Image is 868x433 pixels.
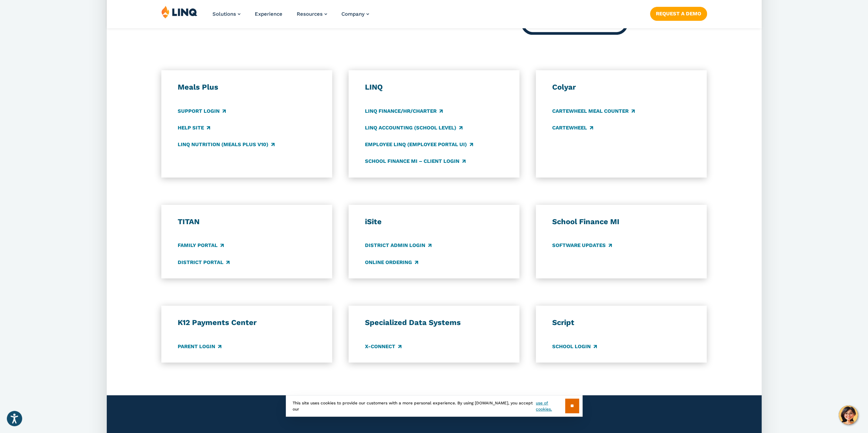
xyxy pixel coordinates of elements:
[365,217,503,227] h3: iSite
[212,5,369,28] nav: Primary Navigation
[365,259,418,266] a: Online Ordering
[178,124,210,132] a: Help Site
[552,107,635,115] a: CARTEWHEEL Meal Counter
[552,318,690,327] h3: Script
[552,217,690,227] h3: School Finance MI
[178,82,316,92] h3: Meals Plus
[178,259,230,266] a: District Portal
[178,242,224,249] a: Family Portal
[341,11,369,17] a: Company
[341,11,365,17] span: Company
[178,141,275,148] a: LINQ Nutrition (Meals Plus v10)
[297,11,327,17] a: Resources
[365,107,443,115] a: LINQ Finance/HR/Charter
[552,82,690,92] h3: Colyar
[365,82,503,92] h3: LINQ
[365,124,462,132] a: LINQ Accounting (school level)
[212,11,236,17] span: Solutions
[552,242,612,249] a: Software Updates
[365,343,401,350] a: X-Connect
[297,11,323,17] span: Resources
[255,11,282,17] a: Experience
[365,318,503,327] h3: Specialized Data Systems
[365,141,473,148] a: Employee LINQ (Employee Portal UI)
[650,5,707,20] nav: Button Navigation
[839,405,858,424] button: Hello, have a question? Let’s chat.
[650,7,707,20] a: Request a Demo
[552,124,593,132] a: CARTEWHEEL
[161,5,197,18] img: LINQ | K‑12 Software
[552,343,597,350] a: School Login
[178,343,221,350] a: Parent Login
[536,400,565,412] a: use of cookies.
[178,107,226,115] a: Support Login
[178,217,316,227] h3: TITAN
[212,11,240,17] a: Solutions
[365,242,431,249] a: District Admin Login
[365,157,466,165] a: School Finance MI – Client Login
[178,318,316,327] h3: K12 Payments Center
[286,395,583,417] div: This site uses cookies to provide our customers with a more personal experience. By using [DOMAIN...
